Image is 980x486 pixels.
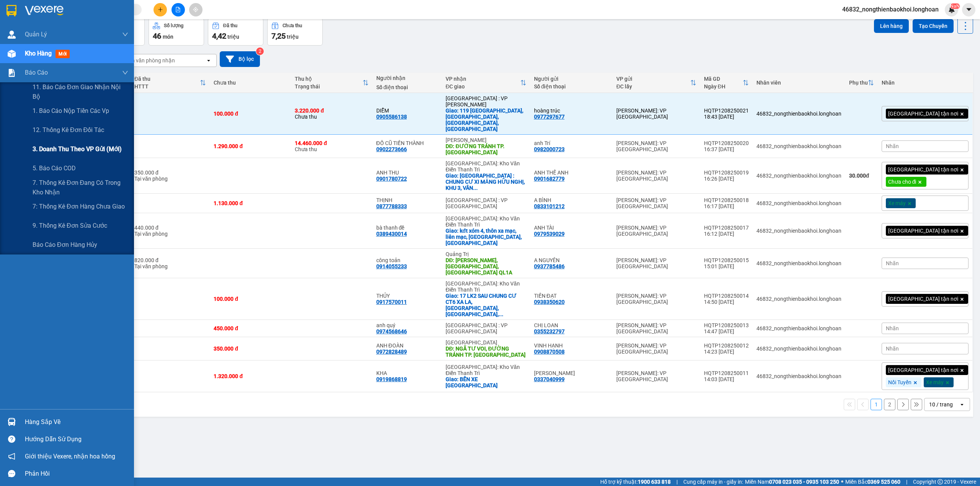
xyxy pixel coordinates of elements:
[214,296,287,302] div: 100.000 đ
[499,311,503,317] span: ...
[295,83,362,90] div: Trạng thái
[33,240,97,250] span: Báo cáo đơn hàng hủy
[214,346,287,352] div: 350.000 đ
[769,479,839,485] strong: 0708 023 035 - 0935 103 250
[534,140,609,146] div: anh Trí
[704,83,743,90] div: Ngày ĐH
[888,178,916,185] span: Chưa cho đi
[25,452,115,461] span: Giới thiệu Vexere, nhận hoa hồng
[8,470,15,477] span: message
[134,225,206,231] div: 440.000 đ
[534,342,609,349] div: VINH HẠNH
[376,225,438,231] div: bà thanh đề
[446,228,526,246] div: Giao: kđt xóm 4, thôn xa mạc, liên mạc, mê linh, hà nội
[616,108,696,120] div: [PERSON_NAME]: VP [GEOGRAPHIC_DATA]
[446,137,526,143] div: [PERSON_NAME]
[704,108,749,114] div: HQTP1208250021
[849,173,869,179] strong: 30.000 đ
[283,23,302,28] div: Chưa thu
[376,370,438,376] div: KHA
[756,173,841,179] div: 46832_nongthienbaokhoi.longhoan
[33,106,109,116] span: 1. Báo cáo nộp tiền các vp
[871,399,882,410] button: 1
[756,80,841,86] div: Nhân viên
[704,76,743,82] div: Mã GD
[376,293,438,299] div: THỦY
[888,166,958,173] span: [GEOGRAPHIC_DATA] tận nơi
[534,108,609,114] div: hoàng trúc
[376,263,407,269] div: 0914055233
[756,325,841,331] div: 46832_nongthienbaokhoi.longhoan
[446,293,526,317] div: Giao: 17 LK2 SAU CHUNG CƯ CT6 XA LA, KIẾN HƯNG, HÀ ĐÔNG, HÀ NỘI
[134,83,200,90] div: HTTT
[841,480,843,483] span: ⚪️
[214,325,287,331] div: 450.000 đ
[888,379,911,386] span: Nối Tuyến
[704,257,749,263] div: HQTP1208250015
[8,69,16,77] img: solution-icon
[3,16,58,30] span: [PHONE_NUMBER]
[884,399,895,410] button: 2
[442,73,530,93] th: Toggle SortBy
[888,227,958,234] span: [GEOGRAPHIC_DATA] tận nơi
[534,197,609,203] div: A BÌNH
[7,5,16,16] img: logo-vxr
[25,29,47,39] span: Quản Lý
[913,19,954,33] button: Tạo Chuyến
[756,373,841,379] div: 46832_nongthienbaokhoi.longhoan
[446,95,526,108] div: [GEOGRAPHIC_DATA] : VP [PERSON_NAME]
[376,197,438,203] div: THỊNH
[962,3,975,16] button: caret-down
[33,202,125,211] span: 7: Thống kê đơn hàng chưa giao
[886,143,899,149] span: Nhãn
[3,41,118,51] span: Mã đơn: HQTP1208250021
[534,203,565,209] div: 0833101212
[534,328,565,334] div: 0355232797
[376,84,438,90] div: Số điện thoại
[25,434,128,445] div: Hướng dẫn sử dụng
[534,170,609,176] div: ANH THẾ ANH
[849,80,868,86] div: Phụ thu
[376,328,407,334] div: 0974568646
[134,231,206,237] div: Tại văn phòng
[446,376,526,388] div: Giao: BẾN XE TP LẠNG SƠN
[704,140,749,146] div: HQTP1208250020
[704,231,749,237] div: 16:12 [DATE]
[134,170,206,176] div: 350.000 đ
[376,257,438,263] div: công toản
[704,263,749,269] div: 15:01 [DATE]
[446,251,526,257] div: Quảng Trị
[295,108,368,120] div: Chưa thu
[886,346,899,352] span: Nhãn
[704,176,749,182] div: 16:26 [DATE]
[164,23,183,28] div: Số lượng
[171,3,185,16] button: file-add
[25,416,128,428] div: Hàng sắp về
[534,146,565,152] div: 0982000723
[616,197,696,209] div: [PERSON_NAME]: VP [GEOGRAPHIC_DATA]
[704,146,749,152] div: 16:37 [DATE]
[704,322,749,328] div: HQTP1208250013
[446,76,520,82] div: VP nhận
[25,50,52,57] span: Kho hàng
[134,263,206,269] div: Tại văn phòng
[295,108,368,114] div: 3.220.000 đ
[189,3,203,16] button: aim
[446,197,526,209] div: [GEOGRAPHIC_DATA] : VP [GEOGRAPHIC_DATA]
[134,176,206,182] div: Tại văn phòng
[845,478,900,486] span: Miền Bắc
[616,257,696,269] div: [PERSON_NAME]: VP [GEOGRAPHIC_DATA]
[67,16,140,30] span: CÔNG TY TNHH CHUYỂN PHÁT NHANH BẢO AN
[8,453,15,460] span: notification
[214,143,287,149] div: 1.290.000 đ
[534,231,565,237] div: 0979539029
[56,50,70,58] span: mới
[612,73,700,93] th: Toggle SortBy
[122,70,128,76] span: down
[616,322,696,334] div: [PERSON_NAME]: VP [GEOGRAPHIC_DATA]
[8,50,16,58] img: warehouse-icon
[271,31,286,41] span: 7,25
[886,260,899,266] span: Nhãn
[376,176,407,182] div: 0901780722
[874,19,909,33] button: Lên hàng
